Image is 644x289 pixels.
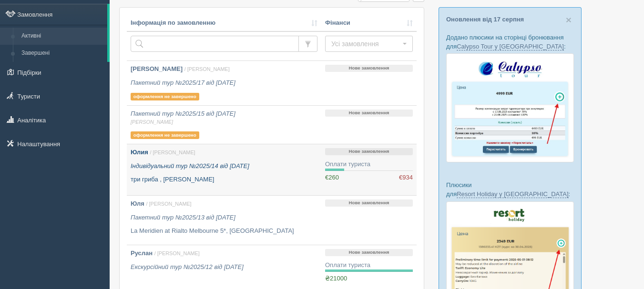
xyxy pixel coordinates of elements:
[325,160,413,169] div: Оплати туриста
[325,65,413,72] p: Нове замовлення
[131,249,153,257] b: Руслан
[127,196,321,245] a: Юля / [PERSON_NAME] Пакетний тур №2025/13 від [DATE] La Meridien аt Rialto Melbourne 5*, [GEOGRAP...
[325,174,339,181] span: €260
[457,190,568,198] a: Resort Holiday у [GEOGRAPHIC_DATA]
[131,214,235,221] i: Пакетний тур №2025/13 від [DATE]
[131,110,317,126] i: Пакетний тур №2025/15 від [DATE]
[131,131,199,139] p: оформлення не завершено
[17,45,107,62] a: Завершені
[127,144,321,195] a: Юлия / [PERSON_NAME] Індивідуальний тур №2025/14 від [DATE] три гриба , [PERSON_NAME]
[150,149,195,155] span: / [PERSON_NAME]
[127,106,321,144] a: Пакетний тур №2025/15 від [DATE] [PERSON_NAME] оформлення не завершено
[325,199,413,207] p: Нове замовлення
[131,79,235,86] i: Пакетний тур №2025/17 від [DATE]
[131,65,183,72] b: [PERSON_NAME]
[446,33,574,51] p: Додано плюсики на сторінці бронювання для :
[131,227,317,236] p: La Meridien аt Rialto Melbourne 5*, [GEOGRAPHIC_DATA]
[446,53,574,162] img: calypso-tour-proposal-crm-for-travel-agency.jpg
[325,249,413,256] p: Нове замовлення
[325,261,413,270] div: Оплати туриста
[325,148,413,155] p: Нове замовлення
[131,149,148,156] b: Юлия
[154,250,200,256] span: / [PERSON_NAME]
[184,66,230,72] span: / [PERSON_NAME]
[566,14,572,25] span: ×
[131,36,299,52] input: Пошук за номером замовлення, ПІБ або паспортом туриста
[325,275,347,282] span: ₴21000
[131,93,199,100] p: оформлення не завершено
[127,61,321,105] a: [PERSON_NAME] / [PERSON_NAME] Пакетний тур №2025/17 від [DATE] оформлення не завершено
[446,16,524,23] a: Оновлення від 17 серпня
[457,43,564,50] a: Calypso Tour у [GEOGRAPHIC_DATA]
[131,175,317,184] p: три гриба , [PERSON_NAME]
[325,110,413,117] p: Нове замовлення
[446,180,574,199] p: Плюсики для :
[146,201,192,207] span: / [PERSON_NAME]
[131,119,317,126] span: [PERSON_NAME]
[131,263,244,270] i: Екскурсійний тур №2025/12 від [DATE]
[131,19,317,28] a: Інформація по замовленню
[325,36,413,52] button: Усі замовлення
[331,39,400,49] span: Усі замовлення
[131,162,249,169] i: Індивідуальний тур №2025/14 від [DATE]
[566,15,572,25] button: Close
[399,173,413,182] span: €934
[17,28,107,45] a: Активні
[131,200,144,207] b: Юля
[325,19,413,28] a: Фінанси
